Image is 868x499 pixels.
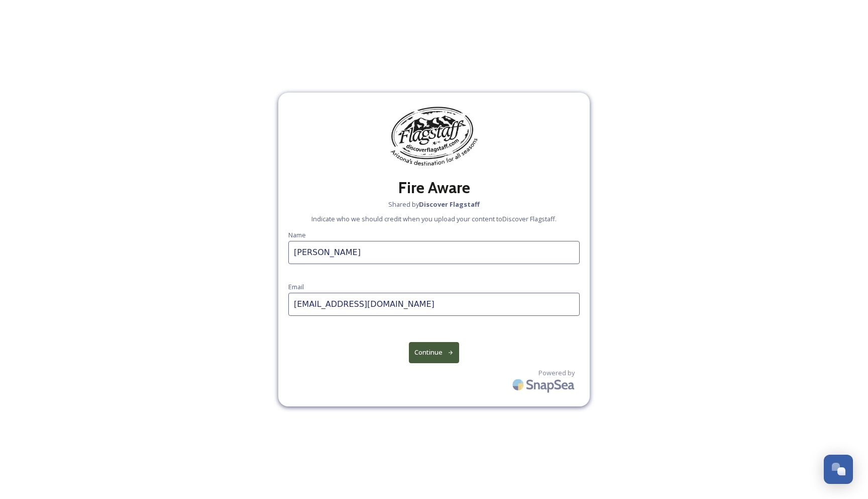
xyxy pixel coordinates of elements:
span: Shared by [388,200,480,209]
span: Name [288,230,306,239]
strong: Discover Flagstaff [419,200,480,209]
img: discover%20flagstaff%20logo.jpg [384,103,484,171]
span: Email [288,282,304,291]
span: Indicate who we should credit when you upload your content to Discover Flagstaff . [311,214,557,224]
h2: Fire Aware [288,176,580,200]
input: photographer@snapsea.io [288,293,580,316]
input: Name [288,241,580,264]
img: SnapSea Logo [509,373,580,396]
button: Continue [409,342,460,363]
button: Open Chat [824,455,853,484]
span: Powered by [538,368,575,378]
